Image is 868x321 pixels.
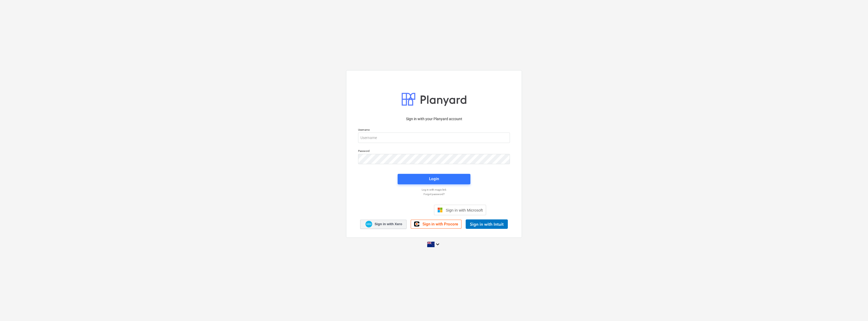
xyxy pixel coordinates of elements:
button: Login [398,174,470,184]
p: Password [358,149,510,154]
a: Sign in with Xero [360,220,407,229]
span: Sign in with Microsoft [446,208,483,212]
a: Log in with magic link [355,188,513,191]
div: Login [429,175,439,182]
a: Forgot password? [355,192,513,196]
img: Xero logo [365,221,372,228]
img: Microsoft logo [437,207,443,213]
span: Sign in with Xero [375,222,402,226]
p: Username [358,128,510,132]
p: Sign in with your Planyard account [358,116,510,122]
iframe: Sign in with Google Button [379,204,432,216]
input: Username [358,132,510,143]
a: Sign in with Procore [411,220,461,229]
iframe: Chat Widget [842,296,868,321]
span: Sign in with Procore [422,222,458,226]
i: keyboard_arrow_down [435,241,441,247]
